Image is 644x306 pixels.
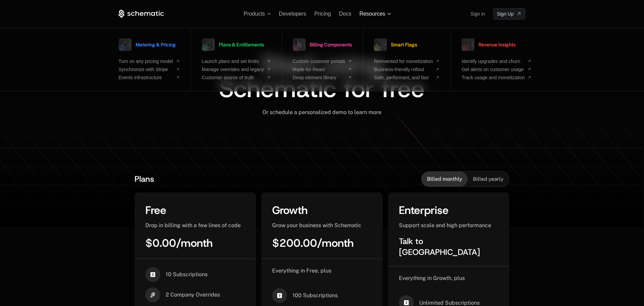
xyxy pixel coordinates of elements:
[293,75,345,80] span: Deep element library
[374,59,433,64] span: Reinvented for monetization
[471,8,485,19] a: Sign in
[166,291,220,299] span: 2 Company Overrides
[145,236,176,250] span: $0.00
[461,75,525,80] span: Track usage and monetization
[272,203,308,217] span: Growth
[399,203,449,217] span: Enterprise
[119,67,173,72] span: Synchronize with Stripe
[202,67,271,72] a: Manage overrides and legacy
[374,67,439,72] a: Business-friendly rollout
[202,75,264,80] span: Customer source of truth
[145,287,160,302] i: hammer
[119,67,180,72] a: Synchronize with Stripe
[119,75,180,80] a: Events infrastructure
[202,75,271,80] a: Customer source of truth
[497,10,514,17] span: Sign Up
[461,67,531,72] a: Get alerts on customer usage
[461,59,525,64] span: Identify upgrades and churn
[292,292,338,299] span: 100 Subscriptions
[145,222,241,228] span: Drop in billing with a few lines of code
[119,36,176,53] a: Metering & Pricing
[374,75,439,80] a: Safe, performant, and fast
[391,42,417,47] span: Smart Flags
[399,236,480,258] span: Talk to [GEOGRAPHIC_DATA]
[374,36,417,53] a: Smart Flags
[244,11,265,17] span: Products
[262,109,381,115] span: Or schedule a personalized demo to learn more
[374,67,433,72] span: Business-friendly rollout
[293,59,345,64] span: Custom customer portals
[202,67,264,72] span: Manage overrides and legacy
[293,67,345,72] span: Made for React
[202,59,271,64] a: Launch plans and set limits
[374,75,433,80] span: Safe, performant, and fast
[461,36,516,53] a: Revenue Insights
[293,67,352,72] a: Made for React
[293,75,352,80] a: Deep element library
[176,236,213,250] span: / month
[135,174,154,184] span: Plans
[202,59,264,64] span: Launch plans and set limits
[119,75,173,80] span: Events infrastructure
[272,222,361,228] span: Grow your business with Schematic
[399,222,491,228] span: Support scale and high performance
[145,267,160,282] i: cashapp
[473,176,503,182] span: Billed yearly
[461,75,531,80] a: Track usage and monetization
[272,267,331,274] span: Everything in Free, plus
[279,11,306,17] a: Developers
[166,271,208,278] span: 10 Subscriptions
[478,42,516,47] span: Revenue Insights
[339,11,351,17] a: Docs
[293,36,352,53] a: Billing Components
[219,42,264,47] span: Plans & Entitlements
[202,36,264,53] a: Plans & Entitlements
[145,203,166,217] span: Free
[493,8,526,20] a: [object Object]
[461,67,525,72] span: Get alerts on customer usage
[272,288,287,303] i: cashapp
[359,11,385,17] span: Resources
[272,236,317,250] span: $200.00
[136,42,176,47] span: Metering & Pricing
[119,59,173,64] span: Turn on any pricing model
[461,59,531,64] a: Identify upgrades and churn
[310,42,352,47] span: Billing Components
[119,59,180,64] a: Turn on any pricing model
[399,275,465,281] span: Everything in Growth, plus
[314,11,331,17] a: Pricing
[427,176,462,182] span: Billed monthly
[293,59,352,64] a: Custom customer portals
[374,59,439,64] a: Reinvented for monetization
[317,236,354,250] span: / month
